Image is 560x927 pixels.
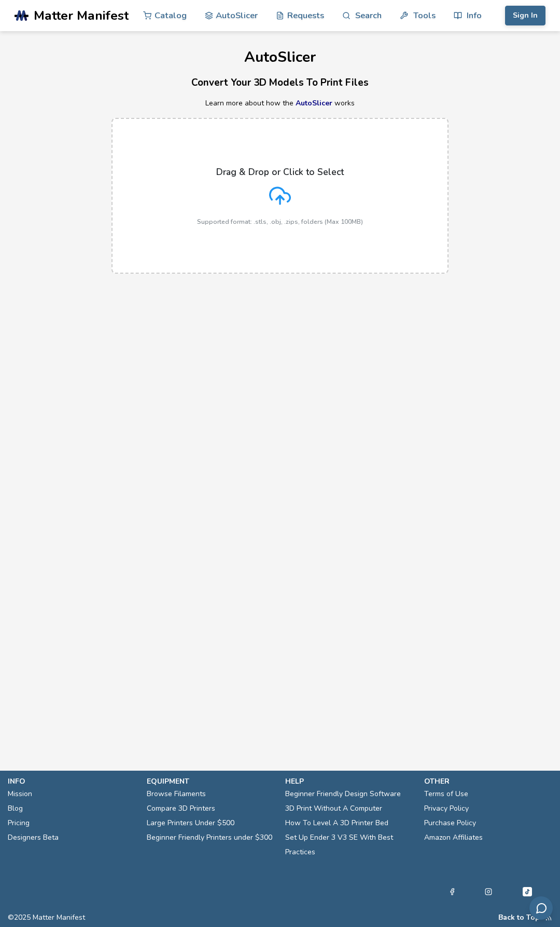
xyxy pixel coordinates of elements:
a: Terms of Use [424,787,468,801]
a: Beginner Friendly Printers under $300 [147,830,272,845]
span: © 2025 Matter Manifest [8,913,85,922]
a: AutoSlicer [296,98,332,108]
a: Pricing [8,816,30,830]
a: Beginner Friendly Design Software [285,787,401,801]
p: help [285,776,414,787]
p: Drag & Drop or Click to Select [216,167,344,177]
p: Supported format: .stls, .obj, .zips, folders (Max 100MB) [197,218,363,225]
button: Back to Top [498,913,540,922]
a: Privacy Policy [424,801,469,816]
a: RSS Feed [545,913,552,922]
p: equipment [147,776,275,787]
p: info [8,776,136,787]
a: Browse Filaments [147,787,206,801]
a: Set Up Ender 3 V3 SE With Best Practices [285,830,414,859]
a: Large Printers Under $500 [147,816,234,830]
a: Purchase Policy [424,816,476,830]
a: Designers Beta [8,830,59,845]
a: Compare 3D Printers [147,801,215,816]
a: Mission [8,787,32,801]
a: How To Level A 3D Printer Bed [285,816,388,830]
span: Matter Manifest [34,8,129,23]
button: Sign In [505,6,545,25]
a: Amazon Affiliates [424,830,483,845]
a: Tiktok [521,885,534,898]
a: Blog [8,801,23,816]
button: Send feedback via email [529,896,553,920]
a: Instagram [485,885,492,898]
a: Facebook [449,885,456,898]
a: 3D Print Without A Computer [285,801,382,816]
p: other [424,776,553,787]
